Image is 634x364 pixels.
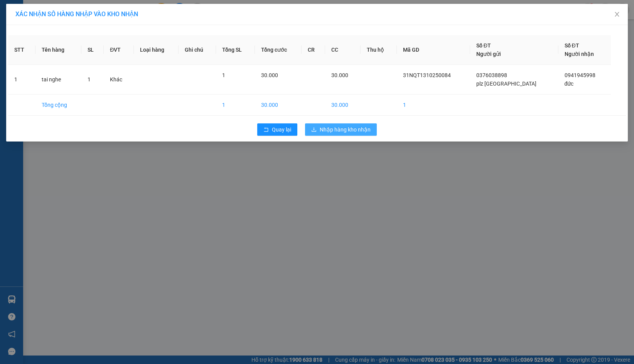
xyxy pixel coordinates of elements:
[81,35,104,65] th: SL
[565,51,594,57] span: Người nhận
[397,35,470,65] th: Mã GD
[325,94,361,116] td: 30.000
[403,72,451,78] span: 31NQT1310250084
[325,35,361,65] th: CC
[476,81,536,87] span: plz [GEOGRAPHIC_DATA]
[261,72,278,78] span: 30.000
[216,35,255,65] th: Tổng SL
[361,35,397,65] th: Thu hộ
[8,35,35,65] th: STT
[565,72,595,78] span: 0941945998
[179,35,216,65] th: Ghi chú
[272,125,291,134] span: Quay lại
[302,35,325,65] th: CR
[565,42,579,49] span: Số ĐT
[263,127,269,133] span: rollback
[35,65,81,94] td: tai nghe
[15,10,138,18] span: XÁC NHẬN SỐ HÀNG NHẬP VÀO KHO NHẬN
[305,123,377,136] button: downloadNhập hàng kho nhận
[8,65,35,94] td: 1
[606,4,628,25] button: Close
[614,11,620,17] span: close
[311,127,317,133] span: download
[255,94,302,116] td: 30.000
[35,35,81,65] th: Tên hàng
[104,35,134,65] th: ĐVT
[476,51,501,57] span: Người gửi
[397,94,470,116] td: 1
[476,42,491,49] span: Số ĐT
[320,125,371,134] span: Nhập hàng kho nhận
[476,72,507,78] span: 0376038898
[255,35,302,65] th: Tổng cước
[104,65,134,94] td: Khác
[134,35,179,65] th: Loại hàng
[257,123,297,136] button: rollbackQuay lại
[331,72,348,78] span: 30.000
[35,94,81,116] td: Tổng cộng
[216,94,255,116] td: 1
[88,76,91,83] span: 1
[222,72,225,78] span: 1
[565,81,574,87] span: đức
